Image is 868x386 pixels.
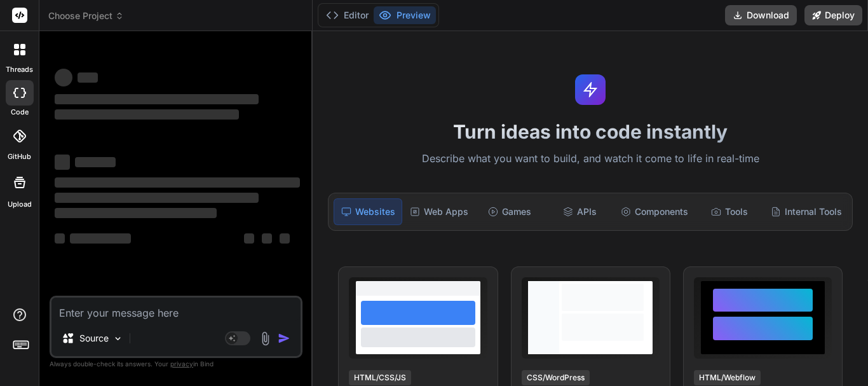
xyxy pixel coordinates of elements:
button: Deploy [804,5,862,25]
span: ‌ [55,109,239,120]
label: GitHub [8,151,31,162]
div: Games [476,198,543,225]
div: Tools [696,198,763,225]
label: threads [6,64,33,75]
button: Preview [374,6,436,24]
p: Always double-check its answers. Your in Bind [50,358,302,370]
span: ‌ [78,72,98,83]
div: Websites [334,198,402,225]
div: Web Apps [405,198,473,225]
button: Download [725,5,797,25]
img: Pick Models [112,333,123,344]
img: attachment [258,331,273,346]
span: ‌ [55,94,259,104]
span: ‌ [55,233,65,244]
span: ‌ [244,233,254,244]
label: Upload [8,199,32,210]
span: ‌ [55,155,70,170]
div: Components [616,198,693,225]
button: Editor [321,6,374,24]
span: ‌ [280,233,290,244]
div: APIs [546,198,613,225]
p: Source [79,332,109,345]
span: ‌ [70,233,131,244]
span: ‌ [55,193,259,203]
span: Choose Project [48,10,124,22]
div: HTML/Webflow [694,370,761,385]
span: ‌ [262,233,272,244]
span: ‌ [75,157,116,167]
span: privacy [170,360,193,368]
span: ‌ [55,69,72,86]
p: Describe what you want to build, and watch it come to life in real-time [320,151,860,167]
span: ‌ [55,208,217,218]
label: code [11,107,29,118]
div: HTML/CSS/JS [349,370,411,385]
div: CSS/WordPress [522,370,590,385]
h1: Turn ideas into code instantly [320,120,860,143]
img: icon [278,332,290,345]
div: Internal Tools [766,198,847,225]
span: ‌ [55,177,300,188]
